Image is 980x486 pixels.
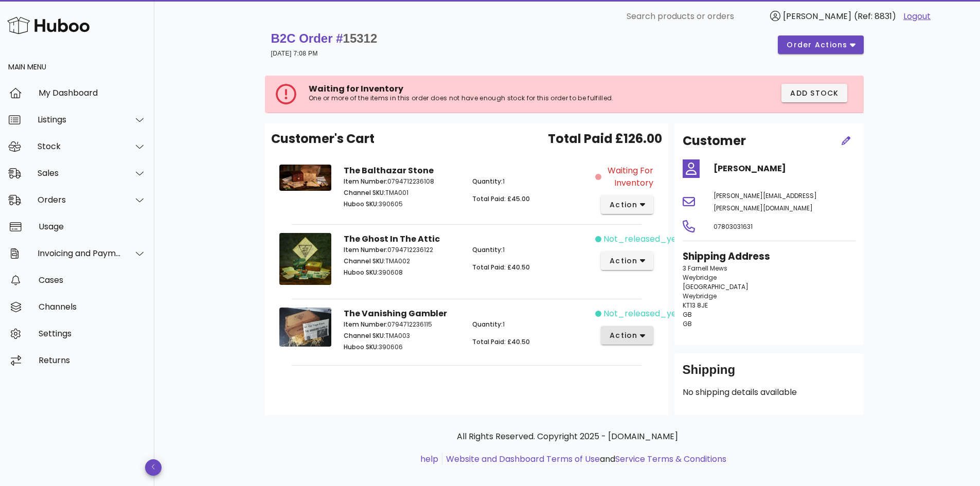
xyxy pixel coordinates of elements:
[344,268,379,277] span: Huboo SKU:
[344,188,385,197] span: Channel SKU:
[683,273,717,282] span: Weybridge
[548,130,662,148] span: Total Paid £126.00
[279,165,331,191] img: Product Image
[446,453,600,465] a: Website and Dashboard Terms of Use
[683,319,692,328] span: GB
[344,320,387,329] span: Item Number:
[472,177,503,186] span: Quantity:
[603,233,680,245] span: not_released_yet
[472,263,530,272] span: Total Paid: £40.50
[603,165,653,189] span: Waiting for Inventory
[344,188,460,197] p: TMA001
[344,177,387,186] span: Item Number:
[344,257,385,265] span: Channel SKU:
[344,245,460,255] p: 0794712236122
[778,35,863,54] button: order actions
[344,331,385,340] span: Channel SKU:
[38,115,121,124] div: Listings
[603,308,680,320] span: not_released_yet
[783,10,851,22] span: [PERSON_NAME]
[39,355,146,365] div: Returns
[781,84,847,102] button: Add Stock
[442,453,726,465] li: and
[39,275,146,285] div: Cases
[609,256,638,266] span: action
[343,31,378,45] span: 15312
[344,343,379,351] span: Huboo SKU:
[273,430,862,443] p: All Rights Reserved. Copyright 2025 - [DOMAIN_NAME]
[472,245,589,255] p: 1
[38,141,121,151] div: Stock
[683,310,692,319] span: GB
[39,88,146,98] div: My Dashboard
[344,233,440,245] strong: The Ghost In The Attic
[615,453,726,465] a: Service Terms & Conditions
[344,177,460,186] p: 0794712236108
[786,40,848,50] span: order actions
[309,83,403,95] span: Waiting for Inventory
[420,453,438,465] a: help
[344,308,447,319] strong: The Vanishing Gambler
[38,248,121,258] div: Invoicing and Payments
[344,257,460,266] p: TMA002
[790,88,839,99] span: Add Stock
[472,320,589,329] p: 1
[601,195,654,214] button: action
[472,194,530,203] span: Total Paid: £45.00
[683,282,749,291] span: [GEOGRAPHIC_DATA]
[39,329,146,338] div: Settings
[683,362,856,386] div: Shipping
[714,191,817,212] span: [PERSON_NAME][EMAIL_ADDRESS][PERSON_NAME][DOMAIN_NAME]
[271,31,378,45] strong: B2C Order #
[344,165,434,176] strong: The Balthazar Stone
[903,10,931,23] a: Logout
[683,386,856,399] p: No shipping details available
[472,320,503,329] span: Quantity:
[344,200,379,208] span: Huboo SKU:
[854,10,896,22] span: (Ref: 8831)
[38,168,121,178] div: Sales
[279,233,331,285] img: Product Image
[609,200,638,210] span: action
[683,301,708,310] span: KT13 8JE
[683,132,746,150] h2: Customer
[609,330,638,341] span: action
[601,251,654,270] button: action
[271,130,375,148] span: Customer's Cart
[472,245,503,254] span: Quantity:
[344,331,460,340] p: TMA003
[683,292,717,300] span: Weybridge
[472,177,589,186] p: 1
[601,326,654,345] button: action
[344,343,460,352] p: 390606
[39,302,146,312] div: Channels
[472,337,530,346] span: Total Paid: £40.50
[714,163,856,175] h4: [PERSON_NAME]
[38,195,121,205] div: Orders
[344,320,460,329] p: 0794712236115
[39,222,146,231] div: Usage
[7,14,90,37] img: Huboo Logo
[344,268,460,277] p: 390608
[271,50,318,57] small: [DATE] 7:08 PM
[683,264,727,273] span: 3 Farnell Mews
[309,94,672,102] p: One or more of the items in this order does not have enough stock for this order to be fulfilled.
[683,249,856,264] h3: Shipping Address
[344,245,387,254] span: Item Number:
[279,308,331,347] img: Product Image
[344,200,460,209] p: 390605
[714,222,753,231] span: 07803031631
